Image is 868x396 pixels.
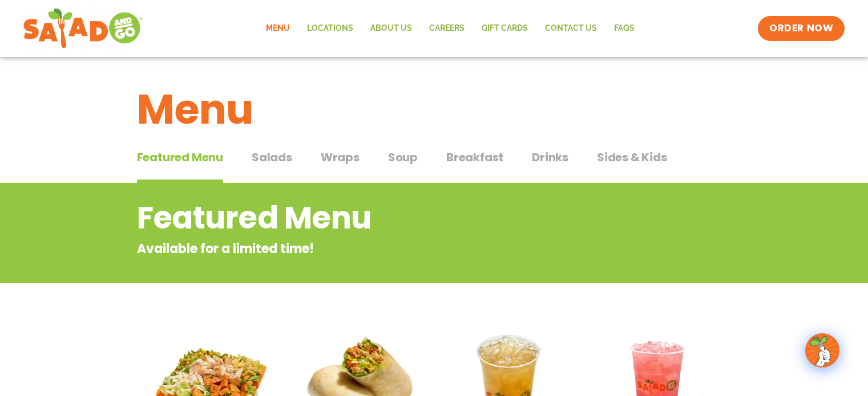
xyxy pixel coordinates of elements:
a: Contact Us [536,15,605,42]
a: GIFT CARDS [473,15,536,42]
a: FAQs [605,15,643,42]
span: Soup [388,149,418,166]
a: ORDER NOW [758,16,845,41]
span: Salads [252,149,292,166]
span: Wraps [321,149,360,166]
a: About Us [362,15,421,42]
h1: Menu [137,79,732,140]
span: Featured Menu [137,149,223,166]
a: Menu [257,15,298,42]
a: Careers [421,15,473,42]
img: new-SAG-logo-768×292 [23,6,143,51]
span: ORDER NOW [769,22,833,35]
div: Tabbed content [137,145,732,183]
span: Breakfast [446,149,503,166]
span: Sides & Kids [597,149,667,166]
h2: Featured Menu [137,195,640,241]
img: wpChatIcon [806,334,838,366]
span: Drinks [532,149,568,166]
a: Locations [298,15,362,42]
p: Available for a limited time! [137,239,640,258]
nav: Menu [257,15,643,42]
